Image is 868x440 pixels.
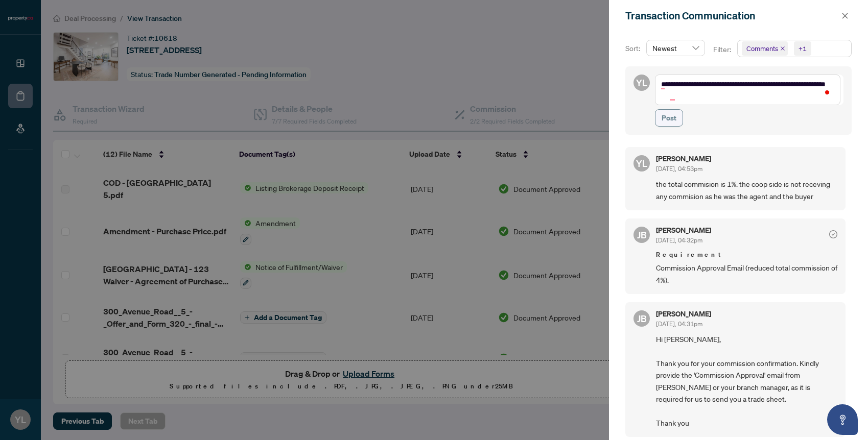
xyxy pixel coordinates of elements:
[827,404,858,435] button: Open asap
[636,76,647,90] span: YL
[746,43,778,54] span: Comments
[656,155,711,162] h5: [PERSON_NAME]
[780,46,785,51] span: close
[799,43,807,54] div: +1
[713,44,733,55] p: Filter:
[662,110,676,126] span: Post
[656,178,837,202] span: the total commision is 1%. the coop side is not receving any commision as he was the agent and th...
[656,262,837,286] span: Commission Approval Email (reduced total commission of 4%).
[655,109,683,127] button: Post
[656,165,702,173] span: [DATE], 04:53pm
[636,156,647,170] span: YL
[637,311,647,326] span: JB
[655,75,840,105] textarea: To enrich screen reader interactions, please activate Accessibility in Grammarly extension settings
[656,320,702,328] span: [DATE], 04:31pm
[637,228,647,242] span: JB
[656,236,702,244] span: [DATE], 04:32pm
[625,8,838,23] div: Transaction Communication
[742,41,788,56] span: Comments
[829,230,837,238] span: check-circle
[656,250,837,260] span: Requirement
[652,40,699,56] span: Newest
[656,333,837,429] span: Hi [PERSON_NAME], Thank you for your commission confirmation. Kindly provide the 'Commission Appr...
[841,12,849,19] span: close
[656,310,711,317] h5: [PERSON_NAME]
[625,43,642,54] p: Sort:
[656,227,711,234] h5: [PERSON_NAME]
